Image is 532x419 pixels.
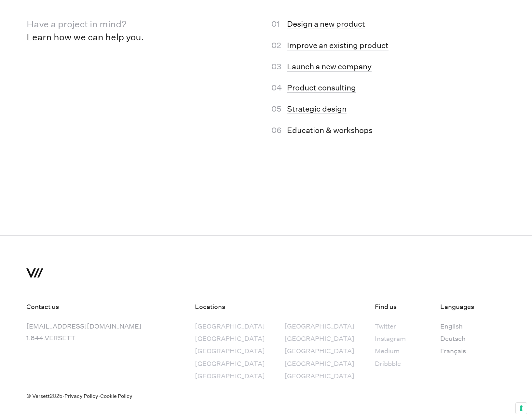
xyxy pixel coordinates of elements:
[26,322,142,331] a: [EMAIL_ADDRESS][DOMAIN_NAME]
[440,320,466,332] div: English
[284,358,354,370] a: [GEOGRAPHIC_DATA]
[195,370,265,382] div: [GEOGRAPHIC_DATA]
[27,18,253,44] h4: Learn how we can help you.
[375,320,406,332] div: Twitter
[195,301,375,313] div: Locations
[440,345,466,358] a: Français
[98,390,100,402] p: ·
[440,333,466,345] a: Deutsch
[284,333,354,345] div: [GEOGRAPHIC_DATA]
[284,345,354,357] div: [GEOGRAPHIC_DATA]
[287,126,373,135] a: Education & workshops
[284,345,354,358] a: [GEOGRAPHIC_DATA]
[287,41,389,50] a: Improve an existing product
[62,390,64,402] p: ·
[287,62,372,72] a: Launch a new company
[375,333,406,345] a: Instagram
[284,320,354,333] a: [GEOGRAPHIC_DATA]
[287,104,347,114] a: Strategic design
[375,345,406,358] a: Medium
[375,320,406,333] a: Twitter
[195,333,265,345] div: [GEOGRAPHIC_DATA]
[195,320,265,333] a: [GEOGRAPHIC_DATA]
[375,358,406,370] div: Dribbble
[440,301,506,313] div: Languages
[375,345,406,357] div: Medium
[284,370,354,382] div: [GEOGRAPHIC_DATA]
[195,345,265,358] a: [GEOGRAPHIC_DATA]
[287,19,365,29] a: Design a new product
[440,320,466,333] a: English
[195,358,265,370] div: [GEOGRAPHIC_DATA]
[26,334,75,343] a: 1.844.VERSETT
[195,333,265,345] a: [GEOGRAPHIC_DATA]
[287,83,356,93] a: Product consulting
[195,370,265,383] a: [GEOGRAPHIC_DATA]
[284,358,354,370] div: [GEOGRAPHIC_DATA]
[195,345,265,357] div: [GEOGRAPHIC_DATA]
[440,333,466,345] div: Deutsch
[27,19,127,29] span: Have a project in mind?
[375,358,406,370] a: Dribbble
[284,333,354,345] a: [GEOGRAPHIC_DATA]
[375,301,440,313] div: Find us
[516,403,527,414] button: Your consent preferences for tracking technologies
[195,320,265,332] div: [GEOGRAPHIC_DATA]
[440,345,466,357] div: Français
[284,320,354,332] div: [GEOGRAPHIC_DATA]
[26,390,62,413] small: © Versett 2025
[64,390,98,413] a: Privacy Policy
[26,303,59,311] a: Contact us
[100,390,132,413] a: Cookie Policy
[284,370,354,383] a: [GEOGRAPHIC_DATA]
[375,333,406,345] div: Instagram
[195,358,265,370] a: [GEOGRAPHIC_DATA]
